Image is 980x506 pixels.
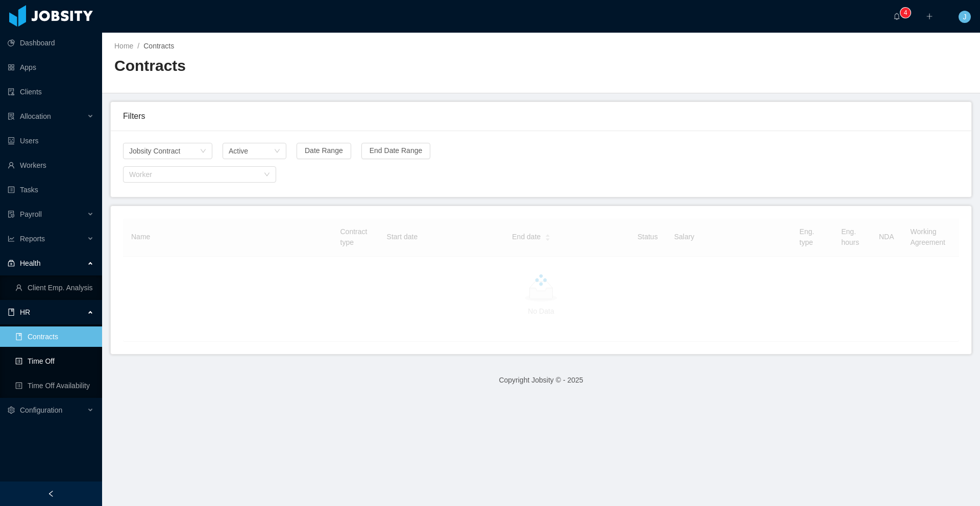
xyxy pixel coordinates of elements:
i: icon: down [274,148,280,155]
a: icon: profileTime Off Availability [15,375,94,396]
span: J [963,11,967,23]
i: icon: down [200,148,206,155]
i: icon: bell [893,13,900,20]
button: Date Range [297,143,351,159]
a: icon: profileTasks [8,180,94,200]
a: Home [114,42,133,50]
p: 4 [904,8,908,18]
i: icon: down [264,171,270,179]
sup: 4 [900,8,911,18]
span: / [137,42,139,50]
i: icon: book [8,309,15,316]
i: icon: solution [8,113,15,120]
i: icon: setting [8,407,15,414]
div: Active [229,143,248,159]
a: icon: userWorkers [8,155,94,175]
span: Contracts [143,42,174,50]
button: End Date Range [361,143,431,159]
a: icon: auditClients [8,82,94,102]
a: icon: appstoreApps [8,57,94,78]
span: Reports [20,235,45,243]
div: Worker [129,169,259,180]
i: icon: medicine-box [8,260,15,267]
i: icon: line-chart [8,235,15,242]
div: Jobsity Contract [129,143,180,159]
span: HR [20,308,30,316]
div: Filters [123,102,959,131]
a: icon: robotUsers [8,131,94,151]
a: icon: bookContracts [15,326,94,347]
a: icon: profileTime Off [15,351,94,371]
span: Health [20,259,40,267]
i: icon: plus [926,13,933,20]
span: Configuration [20,406,62,414]
span: Payroll [20,210,42,218]
h2: Contracts [114,56,541,77]
span: Allocation [20,112,51,120]
footer: Copyright Jobsity © - 2025 [102,363,980,398]
i: icon: file-protect [8,211,15,218]
a: icon: pie-chartDashboard [8,33,94,53]
a: icon: userClient Emp. Analysis [15,277,94,298]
